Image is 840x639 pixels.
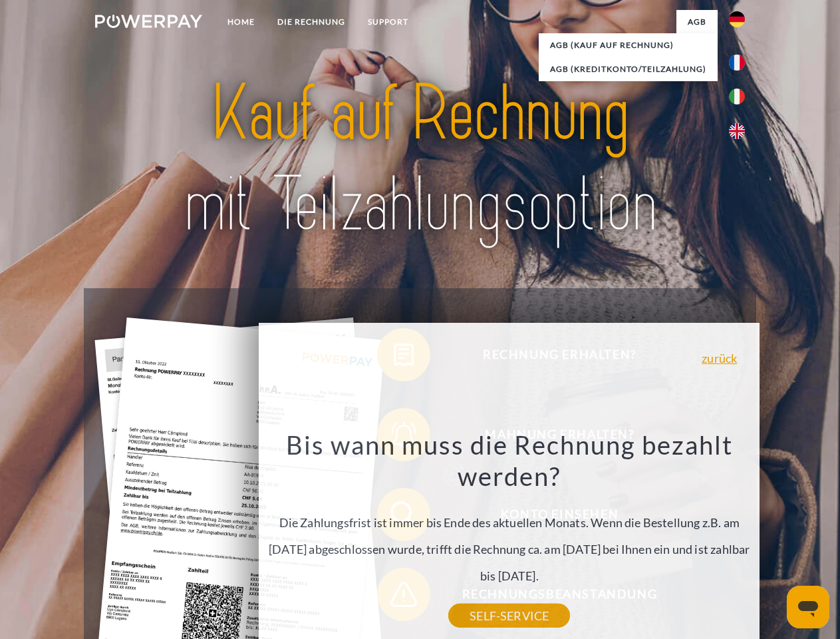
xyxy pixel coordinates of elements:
[266,10,356,34] a: DIE RECHNUNG
[676,10,718,34] a: agb
[356,10,420,34] a: SUPPORT
[448,604,570,628] a: SELF-SERVICE
[702,352,737,364] a: zurück
[216,10,266,34] a: Home
[267,429,752,616] div: Die Zahlungsfrist ist immer bis Ende des aktuellen Monats. Wenn die Bestellung z.B. am [DATE] abg...
[729,123,745,139] img: en
[267,429,752,493] h3: Bis wann muss die Rechnung bezahlt werden?
[787,586,829,628] iframe: Schaltfläche zum Öffnen des Messaging-Fensters
[127,64,713,255] img: title-powerpay_de.svg
[729,89,745,105] img: it
[729,55,745,71] img: fr
[539,33,718,57] a: AGB (Kauf auf Rechnung)
[95,15,202,28] img: logo-powerpay-white.svg
[729,11,745,27] img: de
[539,57,718,81] a: AGB (Kreditkonto/Teilzahlung)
